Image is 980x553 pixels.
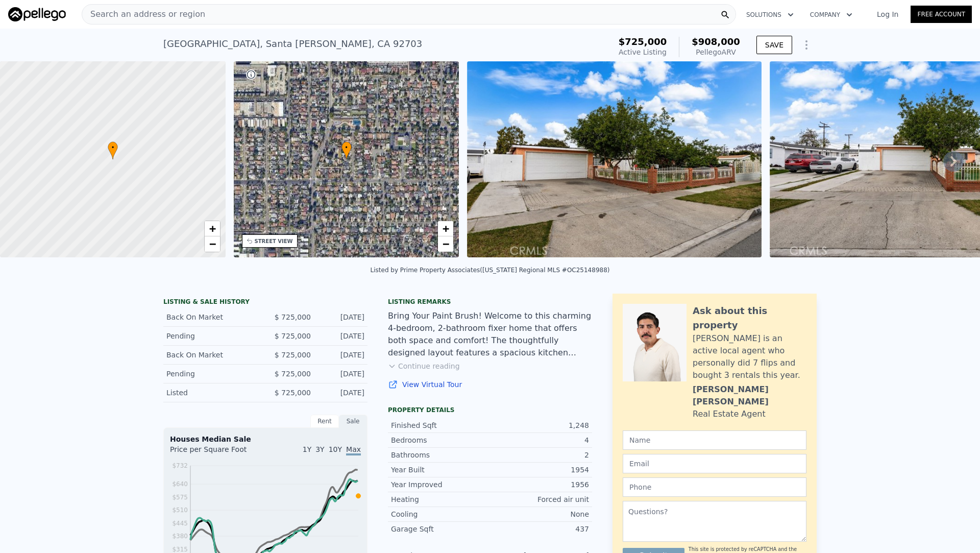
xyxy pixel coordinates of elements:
div: Houses Median Sale [170,434,361,444]
div: • [108,141,118,159]
a: Zoom out [438,236,453,252]
span: − [209,237,215,250]
button: Solutions [738,6,802,24]
div: Back On Market [166,312,257,322]
div: Listed [166,388,257,398]
div: 437 [490,524,589,534]
div: Year Built [391,465,490,475]
a: Log In [865,9,911,19]
span: $ 725,000 [275,332,311,340]
div: Bathrooms [391,450,490,460]
span: 1Y [303,445,311,453]
tspan: $380 [172,533,188,540]
div: Real Estate Agent [693,408,766,420]
button: SAVE [756,36,792,54]
div: Forced air unit [490,494,589,504]
div: [PERSON_NAME] [PERSON_NAME] [693,383,806,408]
span: $ 725,000 [275,370,311,378]
button: Company [802,6,861,24]
div: Bedrooms [391,435,490,445]
span: $ 725,000 [275,313,311,321]
div: [DATE] [319,350,364,360]
div: Price per Square Foot [170,444,265,461]
div: 1956 [490,479,589,490]
span: + [209,222,215,235]
button: Continue reading [388,361,460,371]
div: Pending [166,331,257,341]
div: Year Improved [391,479,490,490]
div: Pending [166,369,257,379]
span: − [443,237,449,250]
a: Zoom in [205,221,220,236]
span: $ 725,000 [275,351,311,359]
div: Listed by Prime Property Associates ([US_STATE] Regional MLS #OC25148988) [371,267,610,274]
div: Ask about this property [693,304,806,332]
img: Pellego [8,7,66,21]
div: 1954 [490,465,589,475]
div: Rent [310,415,339,428]
span: Max [346,445,361,455]
div: [DATE] [319,388,364,398]
span: Active Listing [619,48,667,56]
div: [DATE] [319,312,364,322]
a: Zoom in [438,221,453,236]
span: 10Y [329,445,342,453]
span: Search an address or region [82,8,205,20]
div: Back On Market [166,350,257,360]
div: 4 [490,435,589,445]
span: $ 725,000 [275,389,311,397]
div: [PERSON_NAME] is an active local agent who personally did 7 flips and bought 3 rentals this year. [693,332,806,381]
tspan: $315 [172,546,188,553]
a: Zoom out [205,236,220,252]
div: Cooling [391,509,490,519]
div: [GEOGRAPHIC_DATA] , Santa [PERSON_NAME] , CA 92703 [163,37,422,51]
div: 2 [490,450,589,460]
div: Sale [339,415,367,428]
span: 3Y [315,445,324,453]
div: [DATE] [319,369,364,379]
span: • [108,143,118,152]
input: Phone [623,477,806,497]
div: None [490,509,589,519]
div: [DATE] [319,331,364,341]
input: Email [623,454,806,473]
div: Listing remarks [388,298,592,306]
img: Sale: 166924295 Parcel: 61136628 [467,61,762,257]
a: Free Account [911,6,972,23]
div: Garage Sqft [391,524,490,534]
div: Finished Sqft [391,420,490,430]
button: Show Options [796,35,817,55]
tspan: $575 [172,494,188,501]
span: • [341,143,352,152]
div: 1,248 [490,420,589,430]
div: STREET VIEW [255,237,293,245]
span: $908,000 [692,36,740,47]
div: Bring Your Paint Brush! Welcome to this charming 4-bedroom, 2-bathroom fixer home that offers bot... [388,310,592,359]
tspan: $445 [172,520,188,527]
tspan: $732 [172,462,188,469]
tspan: $640 [172,480,188,488]
input: Name [623,430,806,450]
div: LISTING & SALE HISTORY [163,298,367,308]
div: • [341,141,352,159]
a: View Virtual Tour [388,379,592,390]
div: Pellego ARV [692,47,740,57]
div: Heating [391,494,490,504]
span: + [443,222,449,235]
span: $725,000 [619,36,667,47]
tspan: $510 [172,507,188,514]
div: Property details [388,406,592,414]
